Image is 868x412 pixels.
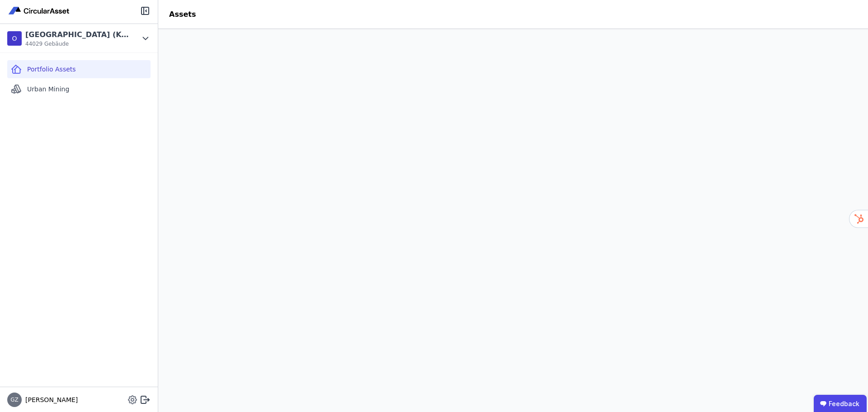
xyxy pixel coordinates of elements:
span: Urban Mining [27,85,69,94]
span: [PERSON_NAME] [22,395,78,404]
span: Portfolio Assets [27,65,76,74]
img: Concular [7,5,71,16]
div: [GEOGRAPHIC_DATA] (Köster) [25,29,129,40]
iframe: retool [158,29,868,412]
div: O [7,31,22,46]
div: Assets [158,9,207,20]
span: GZ [10,397,19,403]
span: 44029 Gebäude [25,40,129,47]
